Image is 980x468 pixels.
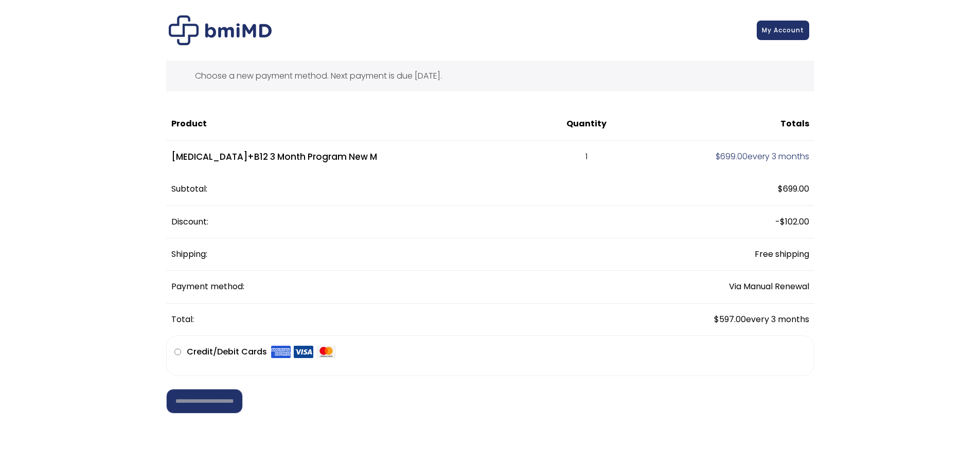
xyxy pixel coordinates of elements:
label: Credit/Debit Cards [187,344,336,360]
td: - [630,206,814,238]
th: Quantity [542,108,630,140]
td: Free shipping [630,238,814,271]
td: 1 [542,141,630,174]
th: Discount: [166,206,631,238]
th: Shipping: [166,238,631,271]
span: $ [780,216,785,228]
div: Choose a new payment method. Next payment is due [DATE]. [166,61,814,91]
td: every 3 months [630,304,814,335]
span: 102.00 [780,216,809,228]
span: $ [778,183,783,195]
img: Mastercard [316,345,336,359]
td: [MEDICAL_DATA]+B12 3 Month Program New M [166,141,543,174]
th: Total: [166,304,631,335]
td: Via Manual Renewal [630,271,814,303]
span: $ [716,151,720,162]
span: 699.00 [778,183,809,195]
th: Payment method: [166,271,631,303]
a: My Account [757,21,809,40]
span: 597.00 [714,313,746,325]
td: every 3 months [630,141,814,174]
span: $ [714,313,719,325]
th: Totals [630,108,814,140]
img: Checkout [169,15,272,45]
th: Product [166,108,543,140]
img: Amex [271,345,291,359]
img: Visa [294,345,313,359]
span: My Account [762,26,804,34]
span: 699.00 [716,151,747,162]
th: Subtotal: [166,173,631,205]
